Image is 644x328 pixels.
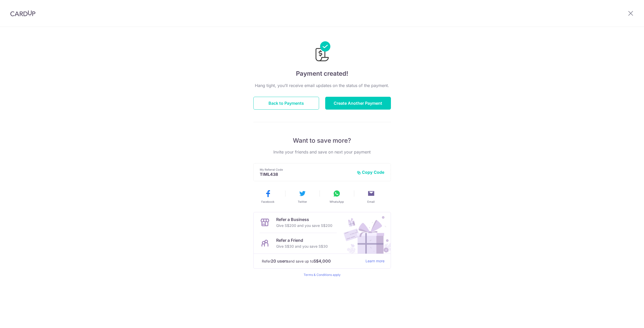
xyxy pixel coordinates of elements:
[260,168,353,172] p: My Referral Code
[339,212,391,254] img: Refer
[253,189,283,204] button: Facebook
[322,189,352,204] button: WhatsApp
[253,149,391,155] p: Invite your friends and save on next your payment
[276,243,328,249] p: Give S$30 and you save S$30
[253,137,391,145] p: Want to save more?
[276,237,328,243] p: Refer a Friend
[367,200,375,204] span: Email
[271,258,288,264] strong: 20 users
[10,10,35,16] img: CardUp
[313,258,331,264] strong: S$4,000
[253,82,391,89] p: Hang tight, you’ll receive email updates on the status of the payment.
[366,258,385,264] a: Learn more
[325,97,391,110] button: Create Another Payment
[298,200,307,204] span: Twitter
[276,223,332,229] p: Give S$200 and you save S$200
[276,216,332,223] p: Refer a Business
[356,189,386,204] button: Email
[253,69,391,78] h4: Payment created!
[260,172,353,177] p: TIML438
[314,41,330,63] img: Payments
[330,200,344,204] span: WhatsApp
[262,258,361,264] p: Refer and save up to
[287,189,318,204] button: Twitter
[253,97,319,110] button: Back to Payments
[304,273,341,277] a: Terms & Conditions apply
[261,200,274,204] span: Facebook
[357,170,385,175] button: Copy Code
